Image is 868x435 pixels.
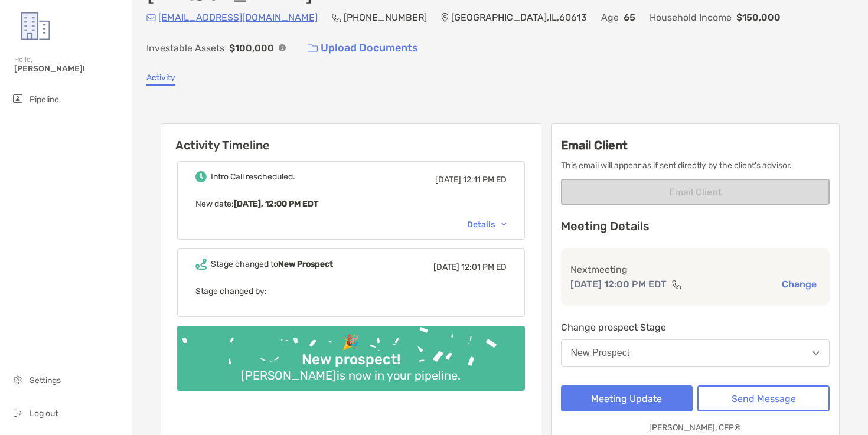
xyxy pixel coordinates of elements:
p: This email will appear as if sent directly by the client's advisor. [561,158,830,173]
p: Change prospect Stage [561,320,830,335]
img: Chevron icon [501,223,507,226]
p: Investable Assets [146,41,224,55]
p: $100,000 [229,41,274,55]
img: communication type [671,280,682,289]
span: Settings [30,375,61,385]
p: Household Income [650,10,732,25]
p: $150,000 [736,10,781,25]
span: Log out [30,408,58,418]
span: Pipeline [30,94,59,104]
img: Phone Icon [332,13,341,22]
button: New Prospect [561,339,830,367]
div: 🎉 [337,334,364,351]
p: [GEOGRAPHIC_DATA] , IL , 60613 [451,10,587,25]
p: New date : [195,197,507,211]
p: [EMAIL_ADDRESS][DOMAIN_NAME] [158,10,318,25]
div: New Prospect [571,348,630,358]
span: [DATE] [435,175,461,185]
img: Event icon [195,259,207,270]
img: logout icon [11,405,25,420]
div: Stage changed to [211,259,333,269]
span: [PERSON_NAME]! [14,64,125,74]
img: settings icon [11,372,25,387]
h6: Activity Timeline [161,124,541,152]
span: 12:01 PM ED [461,262,507,272]
p: [DATE] 12:00 PM EDT [570,277,667,292]
span: [DATE] [433,262,459,272]
div: [PERSON_NAME] is now in your pipeline. [236,368,465,382]
img: pipeline icon [11,91,25,106]
div: New prospect! [297,351,405,368]
b: [DATE], 12:00 PM EDT [234,199,318,209]
div: Details [467,220,507,230]
b: New Prospect [278,259,333,269]
img: Info Icon [279,44,286,51]
button: Send Message [697,385,830,411]
img: Confetti [177,326,525,381]
button: Meeting Update [561,385,693,411]
h3: Email Client [561,138,830,152]
img: button icon [308,44,318,53]
div: Intro Call rescheduled. [211,172,295,182]
img: Email Icon [146,14,156,21]
a: Upload Documents [300,35,426,61]
p: [PERSON_NAME], CFP® [649,420,741,435]
p: Meeting Details [561,219,830,234]
a: Activity [146,73,175,86]
img: Zoe Logo [14,5,57,47]
span: 12:11 PM ED [463,175,507,185]
img: Open dropdown arrow [812,351,820,355]
p: Next meeting [570,262,821,277]
img: Location Icon [441,13,449,22]
img: Event icon [195,171,207,182]
button: Change [778,278,820,290]
p: Stage changed by: [195,284,507,299]
p: Age [601,10,619,25]
p: [PHONE_NUMBER] [344,10,427,25]
p: 65 [624,10,635,25]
